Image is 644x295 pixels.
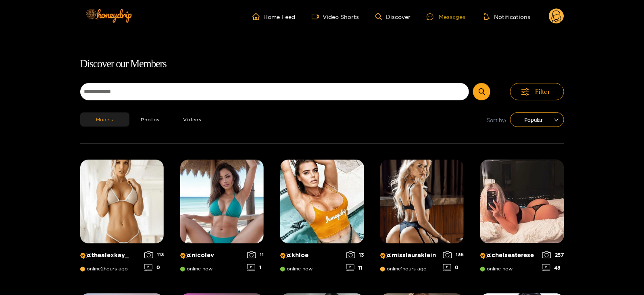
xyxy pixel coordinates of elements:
p: @ chelseaterese [480,251,538,259]
a: Video Shorts [312,13,359,20]
div: 136 [443,251,464,258]
div: sort [510,112,564,127]
span: video-camera [312,13,323,20]
span: Filter [536,87,551,96]
a: Creator Profile Image: thealexkay_@thealexkay_online2hours ago1130 [80,160,164,277]
a: Creator Profile Image: khloe@khloeonline now1311 [280,160,364,277]
a: Creator Profile Image: nicolev@nicolevonline now111 [180,160,264,277]
div: Messages [427,12,465,21]
button: Videos [171,112,213,127]
img: Creator Profile Image: misslauraklein [380,160,464,243]
a: Home Feed [252,13,296,20]
span: online 2 hours ago [80,266,128,272]
span: Sort by: [487,115,507,125]
img: Creator Profile Image: khloe [280,160,364,243]
p: @ khloe [280,251,342,259]
div: 0 [443,264,464,271]
a: Creator Profile Image: chelseaterese@chelseatereseonline now25748 [480,160,564,277]
img: Creator Profile Image: nicolev [180,160,264,243]
div: 11 [346,264,364,271]
span: online 1 hours ago [380,266,427,272]
span: online now [280,266,313,272]
div: 1 [247,264,264,271]
img: Creator Profile Image: thealexkay_ [80,160,164,243]
p: @ thealexkay_ [80,251,140,259]
button: Submit Search [473,83,490,100]
button: Photos [129,112,172,127]
span: home [252,13,264,20]
div: 0 [144,264,164,271]
button: Models [80,112,129,127]
p: @ misslauraklein [380,251,439,259]
span: online now [180,266,213,272]
div: 11 [247,251,264,258]
div: 257 [542,251,564,258]
div: 48 [542,264,564,271]
span: online now [480,266,513,272]
span: Popular [516,114,558,126]
img: Creator Profile Image: chelseaterese [480,160,564,243]
button: Filter [510,83,564,100]
button: Notifications [481,12,533,21]
a: Creator Profile Image: misslauraklein@misslaurakleinonline1hours ago1360 [380,160,464,277]
p: @ nicolev [180,251,243,259]
div: 113 [144,251,164,258]
a: Discover [375,13,411,20]
div: 13 [346,251,364,258]
h1: Discover our Members [80,56,564,73]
